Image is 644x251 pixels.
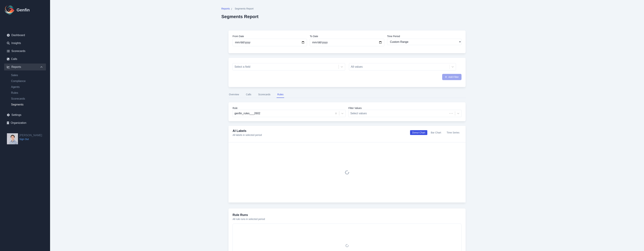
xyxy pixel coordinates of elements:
[8,91,46,95] a: Rules
[245,91,252,98] button: Calls
[8,73,46,77] a: Sales
[231,7,232,11] span: /
[348,106,462,110] label: Filter Values
[7,133,18,144] img: Jeffrey Pang
[233,133,262,137] p: All labels in selected period
[221,7,230,11] a: Reports
[4,112,46,118] a: Settings
[233,213,462,217] h3: Rule Runs
[4,32,46,39] a: Dashboard
[429,130,443,135] button: Bar Chart
[4,64,46,70] div: Reports
[257,91,271,98] button: Scorecards
[8,79,46,83] a: Compliance
[221,14,258,19] h2: Segments Report
[310,35,384,38] label: To Date
[277,91,284,98] button: Rules
[4,119,46,126] a: Organization
[19,133,42,137] h2: [PERSON_NAME]
[4,48,46,55] a: Scorecards
[445,130,462,135] button: Time Series
[235,7,253,10] span: Segments Report
[17,7,30,13] h1: Genfin
[228,91,240,98] button: Overview
[233,35,307,38] label: From Date
[4,4,15,16] img: Logo
[387,35,462,38] label: Time Period
[442,74,462,80] button: Add Filter
[8,97,46,101] a: Scorecards
[4,56,46,62] a: Calls
[8,103,46,107] a: Segments
[233,128,262,133] h4: AI Labels
[233,217,462,221] p: All rule runs in selected period
[8,85,46,89] a: Agents
[221,7,230,10] span: Reports
[410,130,427,135] button: Donut Chart
[4,40,46,47] a: Insights
[233,106,346,110] label: Rule
[19,137,42,141] a: Sign Out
